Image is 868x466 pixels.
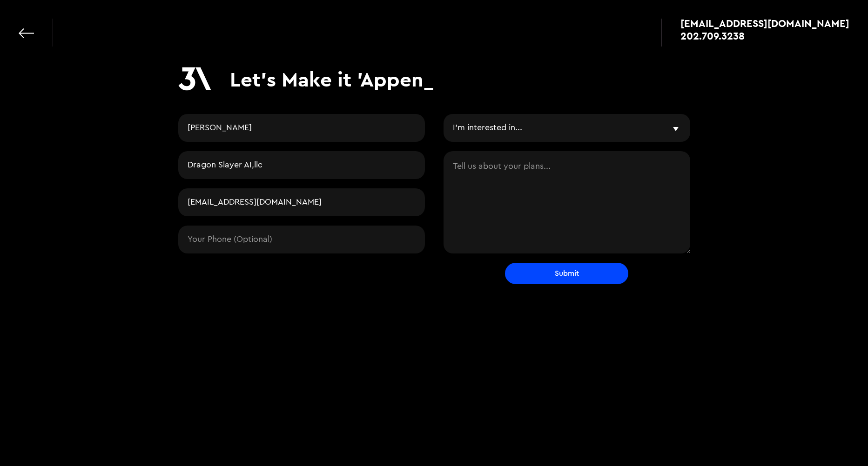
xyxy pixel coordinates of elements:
[178,226,425,253] input: Your Phone (Optional)
[178,114,690,284] form: Contact Request
[178,188,425,216] input: Your Email
[680,31,745,40] div: 202.709.3238
[505,263,628,284] input: Submit
[680,31,849,40] a: 202.709.3238
[178,114,425,142] input: Your Name
[230,67,434,92] h1: Let's Make it 'Appen_
[178,151,425,179] input: Company Name
[680,19,849,28] a: [EMAIL_ADDRESS][DOMAIN_NAME]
